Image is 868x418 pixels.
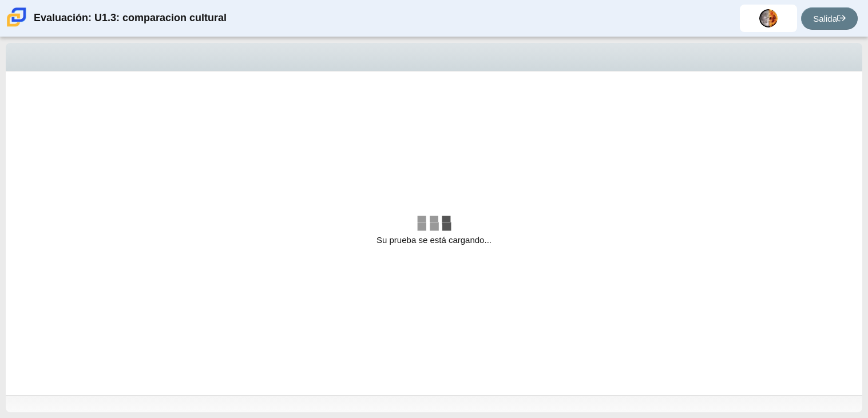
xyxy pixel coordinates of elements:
[813,14,837,23] font: Salida
[759,9,778,27] img: erick.aguilera-per.Ar2lp4
[5,5,29,29] img: Escuela Carmen de Ciencia y Tecnología
[376,235,492,245] font: Su prueba se está cargando...
[417,222,451,231] img: loader.gif
[34,12,227,23] font: Evaluación: U1.3: comparacion cultural
[801,7,858,30] a: Salida
[5,21,29,31] a: Escuela Carmen de Ciencia y Tecnología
